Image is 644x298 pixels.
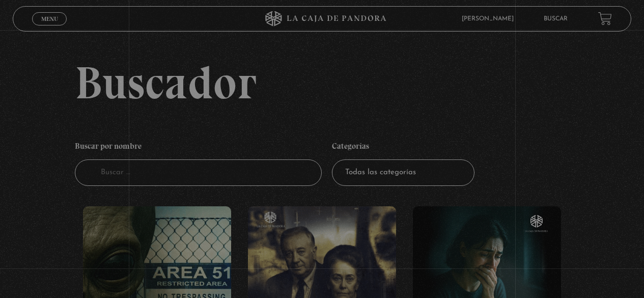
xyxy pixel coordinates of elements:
span: Cerrar [38,24,62,31]
h4: Categorías [332,136,474,159]
a: Buscar [544,16,568,22]
span: Menu [41,16,58,22]
h2: Buscador [75,60,631,105]
h4: Buscar por nombre [75,136,322,159]
a: View your shopping cart [598,12,612,25]
span: [PERSON_NAME] [457,16,524,22]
